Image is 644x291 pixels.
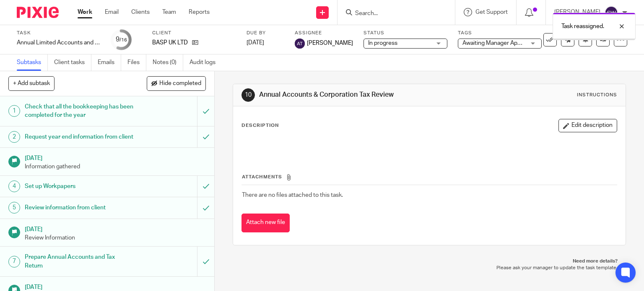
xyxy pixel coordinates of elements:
div: Annual Limited Accounts and Corporation Tax Return [17,39,101,47]
span: [DATE] [247,40,264,46]
p: Review Information [25,234,206,242]
span: Attachments [242,175,282,179]
a: Files [127,54,146,71]
h1: Prepare Annual Accounts and Tax Return [25,251,134,272]
p: Information gathered [25,162,206,171]
h1: Annual Accounts & Corporation Tax Review [259,90,447,99]
div: 1 [8,105,20,117]
h1: [DATE] [25,223,206,234]
p: Task reassigned. [561,22,604,31]
a: Subtasks [17,54,48,71]
a: Reports [189,8,210,16]
small: /16 [119,38,127,42]
span: Hide completed [159,80,201,87]
div: 5 [8,202,20,214]
p: Please ask your manager to update the task template. [241,265,618,271]
div: 7 [8,256,20,268]
img: Pixie [17,7,59,18]
button: Attach new file [241,214,290,232]
img: svg%3E [605,6,618,19]
h1: Set up Workpapers [25,180,134,193]
p: BASP UK LTD [152,39,188,47]
button: Hide completed [147,76,206,90]
a: Work [78,8,92,16]
div: 4 [8,180,20,192]
span: There are no files attached to this task. [242,192,343,198]
p: Need more details? [241,258,618,265]
span: Awaiting Manager Approval [462,40,533,46]
span: [PERSON_NAME] [307,39,353,47]
label: Assignee [295,30,353,36]
h1: Check that all the bookkeeping has been completed for the year [25,100,134,122]
button: + Add subtask [8,76,55,90]
div: Instructions [577,92,617,98]
span: In progress [368,40,397,46]
h1: Review information from client [25,201,134,214]
div: 10 [241,88,255,102]
button: Edit description [558,119,617,132]
a: Emails [98,54,121,71]
img: svg%3E [295,39,305,49]
label: Client [152,30,236,36]
a: Team [162,8,176,16]
a: Clients [131,8,150,16]
div: 2 [8,131,20,143]
h1: Request year end information from client [25,131,134,143]
a: Email [105,8,119,16]
p: Description [241,122,279,129]
div: 9 [116,35,127,44]
a: Notes (0) [153,54,183,71]
label: Task [17,30,101,36]
a: Client tasks [54,54,91,71]
label: Due by [247,30,284,36]
h1: [DATE] [25,152,206,162]
a: Audit logs [190,54,222,71]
